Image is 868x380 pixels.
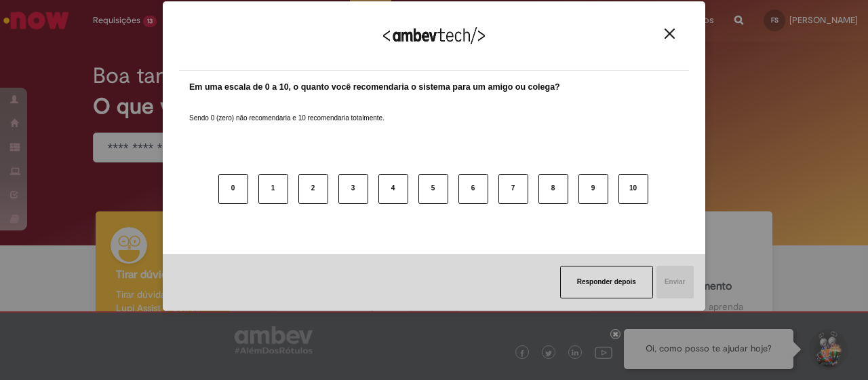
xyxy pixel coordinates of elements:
label: Em uma escala de 0 a 10, o quanto você recomendaria o sistema para um amigo ou colega? [189,81,560,94]
button: 9 [578,174,608,204]
button: 6 [458,174,488,204]
button: 0 [218,174,248,204]
button: 1 [258,174,288,204]
button: 8 [538,174,568,204]
button: 4 [378,174,408,204]
button: Close [660,28,679,39]
img: Logo Ambevtech [383,27,485,44]
button: 5 [418,174,448,204]
button: 2 [298,174,328,204]
button: 7 [498,174,528,204]
button: Responder depois [560,266,653,298]
label: Sendo 0 (zero) não recomendaria e 10 recomendaria totalmente. [189,97,384,123]
button: 3 [338,174,368,204]
button: 10 [618,174,648,204]
img: Close [665,29,675,39]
